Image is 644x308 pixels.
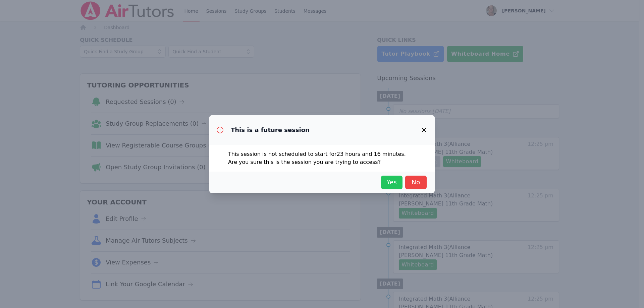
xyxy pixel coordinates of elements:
[228,150,416,166] p: This session is not scheduled to start for 23 hours and 16 minutes . Are you sure this is the ses...
[231,126,310,134] h3: This is a future session
[405,176,427,189] button: No
[381,176,402,189] button: Yes
[384,178,399,187] span: Yes
[409,178,423,187] span: No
